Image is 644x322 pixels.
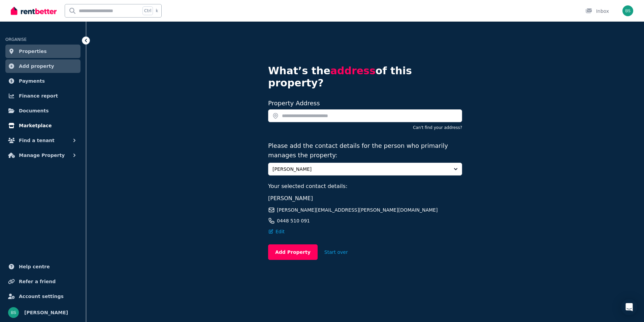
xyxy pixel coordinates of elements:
[621,299,637,315] div: Open Intercom Messenger
[24,308,68,317] span: [PERSON_NAME]
[5,290,80,303] a: Account settings
[5,134,80,147] button: Find a tenant
[585,8,609,15] div: Inbox
[413,125,462,130] button: Can't find your address?
[5,149,80,162] button: Manage Property
[5,37,27,42] span: ORGANISE
[268,163,462,176] button: [PERSON_NAME]
[19,77,45,85] span: Payments
[268,228,285,235] button: Edit
[5,59,80,73] a: Add property
[276,228,285,235] span: Edit
[268,141,462,160] p: Please add the contact details for the person who primarily manages the property:
[272,166,448,172] span: [PERSON_NAME]
[268,244,318,260] button: Add Property
[156,8,158,14] span: k
[268,182,462,190] p: Your selected contact details:
[19,107,49,115] span: Documents
[277,207,438,213] span: [PERSON_NAME][EMAIL_ADDRESS][PERSON_NAME][DOMAIN_NAME]
[5,74,80,88] a: Payments
[19,292,64,300] span: Account settings
[5,275,80,288] a: Refer a friend
[622,5,633,16] img: Benjamin Sherrin
[19,122,52,130] span: Marketplace
[142,6,153,15] span: Ctrl
[268,65,462,89] h4: What’s the of this property?
[5,104,80,117] a: Documents
[19,277,56,286] span: Refer a friend
[5,89,80,103] a: Finance report
[19,92,58,100] span: Finance report
[19,151,65,159] span: Manage Property
[19,47,47,55] span: Properties
[19,62,54,70] span: Add property
[318,245,355,260] button: Start over
[5,119,80,132] a: Marketplace
[5,45,80,58] a: Properties
[5,260,80,273] a: Help centre
[268,195,313,202] span: [PERSON_NAME]
[277,217,310,224] span: 0448 510 091
[330,65,376,77] span: address
[8,307,19,318] img: Benjamin Sherrin
[19,263,50,271] span: Help centre
[11,6,57,16] img: RentBetter
[19,136,55,144] span: Find a tenant
[268,100,320,107] label: Property Address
